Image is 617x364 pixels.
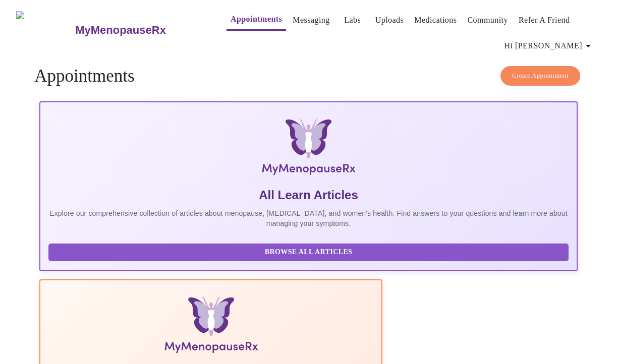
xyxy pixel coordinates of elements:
a: Community [467,13,508,27]
span: Hi [PERSON_NAME] [504,39,594,53]
button: Browse All Articles [48,244,568,261]
a: MyMenopauseRx [74,13,206,48]
button: Medications [410,10,461,30]
button: Appointments [227,9,286,31]
a: Labs [344,13,361,27]
span: Browse All Articles [59,246,558,259]
button: Uploads [371,10,408,30]
button: Refer a Friend [515,10,574,30]
img: MyMenopauseRx Logo [129,118,487,179]
a: Medications [414,13,457,27]
img: Menopause Manual [100,296,321,357]
h4: Appointments [34,66,582,86]
a: Refer a Friend [519,13,570,27]
span: Create Appointment [512,70,569,82]
a: Appointments [231,12,282,26]
a: Browse All Articles [48,247,571,256]
h3: MyMenopauseRx [75,24,166,37]
button: Create Appointment [500,66,580,86]
button: Messaging [289,10,333,30]
button: Community [463,10,512,30]
button: Hi [PERSON_NAME] [500,36,598,56]
h5: All Learn Articles [48,187,568,203]
a: Messaging [293,13,329,27]
button: Labs [336,10,369,30]
img: MyMenopauseRx Logo [16,11,74,49]
a: Uploads [375,13,404,27]
p: Explore our comprehensive collection of articles about menopause, [MEDICAL_DATA], and women's hea... [48,208,568,228]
